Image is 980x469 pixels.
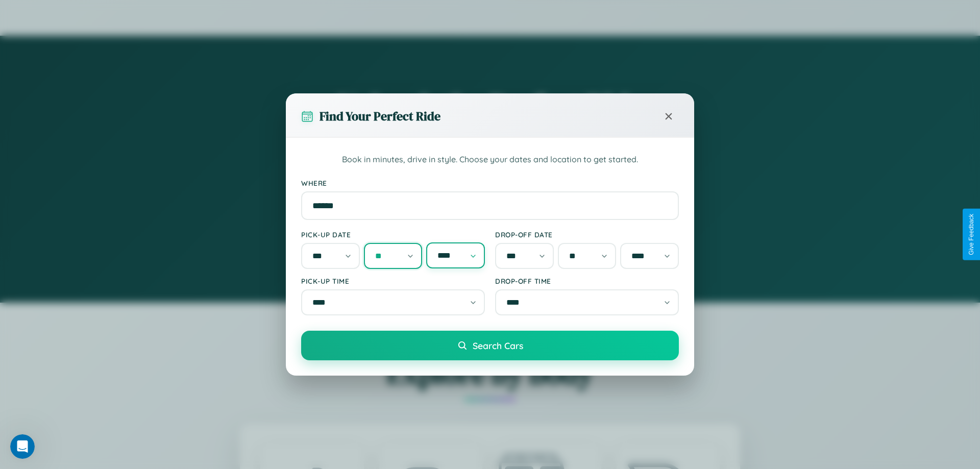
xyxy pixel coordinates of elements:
label: Where [301,179,679,187]
label: Pick-up Date [301,230,485,239]
h3: Find Your Perfect Ride [320,108,440,125]
span: Search Cars [473,340,523,351]
label: Drop-off Date [495,230,679,239]
button: Search Cars [301,331,679,360]
p: Book in minutes, drive in style. Choose your dates and location to get started. [301,153,679,166]
label: Drop-off Time [495,277,679,285]
label: Pick-up Time [301,277,485,285]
